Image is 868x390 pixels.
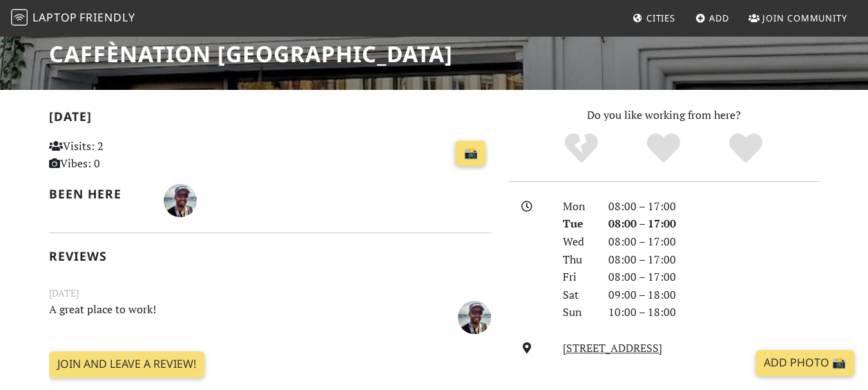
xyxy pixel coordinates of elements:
[600,198,828,216] div: 08:00 – 17:00
[554,251,600,269] div: Thu
[49,109,492,129] h2: [DATE]
[49,249,492,263] h2: Reviews
[458,301,491,334] img: 1065-carlos.jpg
[49,41,453,67] h1: Caffènation [GEOGRAPHIC_DATA]
[600,233,828,251] div: 08:00 – 17:00
[11,9,28,26] img: LaptopFriendly
[554,198,600,216] div: Mon
[458,308,491,324] span: Carlos Monteiro
[704,131,787,166] div: Definitely!
[508,106,820,124] p: Do you like working from here?
[623,131,705,166] div: Yes
[49,138,186,173] p: Visits: 2 Vibes: 0
[11,6,135,30] a: LaptopFriendly LaptopFriendly
[554,268,600,286] div: Fri
[646,12,675,24] span: Cities
[41,286,500,301] small: [DATE]
[563,340,662,355] a: [STREET_ADDRESS]
[41,301,423,332] p: A great place to work!
[32,10,77,25] span: Laptop
[600,251,828,269] div: 08:00 – 17:00
[600,268,828,286] div: 08:00 – 17:00
[541,131,623,166] div: No
[455,140,485,167] a: 📸
[164,192,197,207] span: Carlos Monteiro
[600,215,828,233] div: 08:00 – 17:00
[554,286,600,304] div: Sat
[600,286,828,304] div: 09:00 – 18:00
[690,6,735,30] a: Add
[709,12,729,24] span: Add
[743,6,853,30] a: Join Community
[554,233,600,251] div: Wed
[762,12,847,24] span: Join Community
[554,215,600,233] div: Tue
[600,304,828,322] div: 10:00 – 18:00
[79,10,135,25] span: Friendly
[627,6,681,30] a: Cities
[49,351,204,378] a: Join and leave a review!
[164,184,197,217] img: 1065-carlos.jpg
[49,187,147,201] h2: Been here
[554,304,600,322] div: Sun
